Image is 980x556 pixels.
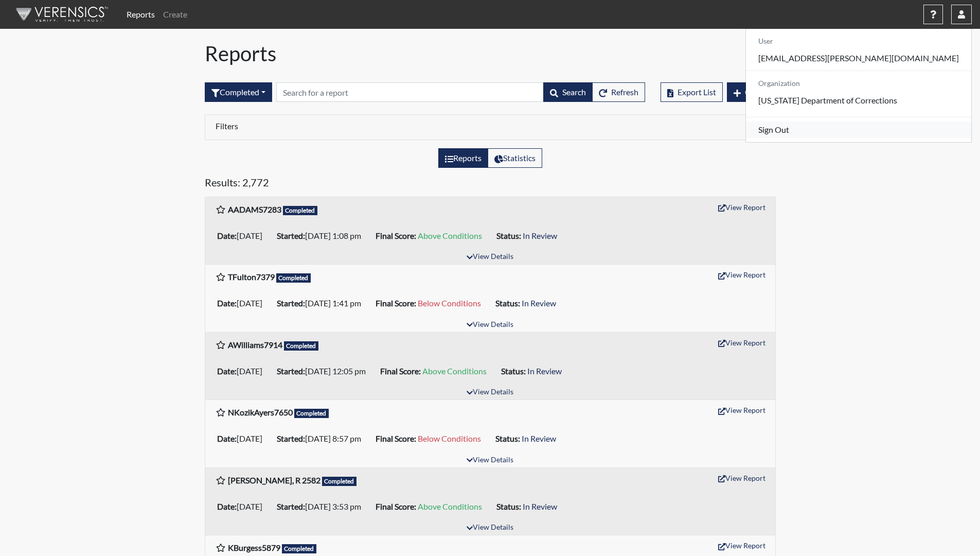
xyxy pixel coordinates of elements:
[523,501,557,511] span: In Review
[462,318,518,332] button: View Details
[462,386,518,399] button: View Details
[213,430,273,447] li: [DATE]
[527,366,562,376] span: In Review
[208,121,773,133] div: Click to expand/collapse filters
[495,433,520,443] b: Status:
[714,335,770,351] button: View Report
[216,121,483,131] h6: Filters
[217,231,237,240] b: Date:
[213,498,273,515] li: [DATE]
[276,82,544,102] input: Search by Registration ID, Interview Number, or Investigation Name.
[746,121,971,138] a: Sign Out
[228,475,320,485] b: [PERSON_NAME], R 2582
[418,231,482,240] span: Above Conditions
[496,501,521,511] b: Status:
[213,295,273,311] li: [DATE]
[228,543,280,552] b: KBurgess5879
[217,298,237,308] b: Date:
[714,470,770,486] button: View Report
[462,521,518,535] button: View Details
[376,433,416,443] b: Final Score:
[273,228,371,244] li: [DATE] 1:08 pm
[746,50,971,66] a: [EMAIL_ADDRESS][PERSON_NAME][DOMAIN_NAME]
[277,366,305,376] b: Started:
[746,33,971,50] h6: User
[273,295,371,311] li: [DATE] 1:41 pm
[205,176,776,193] h5: Results: 2,772
[501,366,526,376] b: Status:
[522,433,556,443] span: In Review
[282,544,317,553] span: Completed
[462,454,518,467] button: View Details
[418,501,482,511] span: Above Conditions
[228,272,275,282] b: TFulton7379
[276,273,311,283] span: Completed
[217,501,237,511] b: Date:
[217,433,237,443] b: Date:
[746,75,971,92] h6: Organization
[213,228,273,244] li: [DATE]
[714,267,770,283] button: View Report
[277,298,305,308] b: Started:
[122,4,159,25] a: Reports
[380,366,421,376] b: Final Score:
[562,87,586,97] span: Search
[205,82,272,102] button: Completed
[228,204,281,214] b: AADAMS7283
[745,87,769,97] span: Create
[592,82,645,102] button: Refresh
[714,537,770,553] button: View Report
[277,433,305,443] b: Started:
[284,341,319,351] span: Completed
[217,366,237,376] b: Date:
[727,82,776,102] button: Create
[376,501,416,511] b: Final Score:
[678,87,716,97] span: Export List
[205,82,272,102] div: Filter by interview status
[611,87,638,97] span: Refresh
[523,231,557,240] span: In Review
[228,407,293,417] b: NKozikAyers7650
[714,199,770,215] button: View Report
[277,501,305,511] b: Started:
[228,340,282,350] b: AWilliams7914
[422,366,487,376] span: Above Conditions
[496,231,521,240] b: Status:
[714,402,770,418] button: View Report
[213,363,273,379] li: [DATE]
[522,298,556,308] span: In Review
[322,477,357,486] span: Completed
[661,82,723,102] button: Export List
[746,92,971,109] p: [US_STATE] Department of Corrections
[159,4,191,25] a: Create
[418,433,481,443] span: Below Conditions
[462,250,518,264] button: View Details
[438,148,488,168] label: View the list of reports
[283,206,318,215] span: Completed
[273,498,371,515] li: [DATE] 3:53 pm
[495,298,520,308] b: Status:
[376,231,416,240] b: Final Score:
[294,409,329,418] span: Completed
[543,82,593,102] button: Search
[205,41,776,66] h1: Reports
[273,430,371,447] li: [DATE] 8:57 pm
[488,148,542,168] label: View statistics about completed interviews
[273,363,376,379] li: [DATE] 12:05 pm
[418,298,481,308] span: Below Conditions
[376,298,416,308] b: Final Score:
[277,231,305,240] b: Started:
